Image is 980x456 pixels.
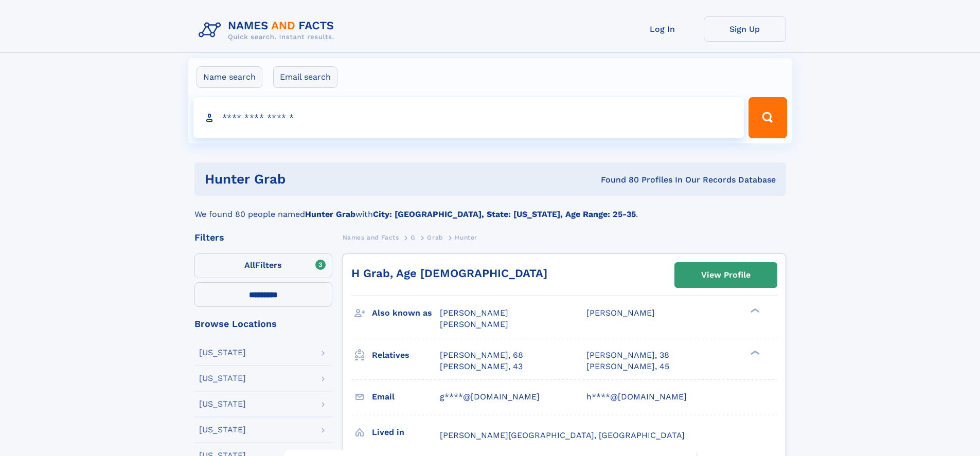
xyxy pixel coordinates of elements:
[197,66,262,88] label: Name search
[411,231,416,244] a: G
[193,97,744,138] input: search input
[372,304,440,322] h3: Also known as
[373,209,636,219] b: City: [GEOGRAPHIC_DATA], State: [US_STATE], Age Range: 25-35
[749,97,787,138] button: Search Button
[273,66,337,88] label: Email search
[372,346,440,364] h3: Relatives
[194,319,332,329] div: Browse Locations
[194,196,786,221] div: We found 80 people named with .
[440,361,523,372] a: [PERSON_NAME], 43
[194,233,332,242] div: Filters
[586,308,655,318] span: [PERSON_NAME]
[675,263,777,287] a: View Profile
[586,350,669,361] a: [PERSON_NAME], 38
[194,16,343,44] img: Logo Names and Facts
[411,234,416,241] span: G
[244,260,255,270] span: All
[440,319,508,329] span: [PERSON_NAME]
[427,234,443,241] span: Grab
[427,231,443,244] a: Grab
[351,267,547,280] a: H Grab, Age [DEMOGRAPHIC_DATA]
[748,307,760,314] div: ❯
[194,253,332,278] label: Filters
[343,231,399,244] a: Names and Facts
[199,374,246,382] div: [US_STATE]
[748,349,760,356] div: ❯
[199,426,246,434] div: [US_STATE]
[621,16,704,42] a: Log In
[305,209,355,219] b: Hunter Grab
[440,350,523,361] a: [PERSON_NAME], 68
[199,400,246,408] div: [US_STATE]
[701,263,751,287] div: View Profile
[205,173,443,186] h1: Hunter Grab
[704,16,786,42] a: Sign Up
[199,349,246,357] div: [US_STATE]
[443,174,776,186] div: Found 80 Profiles In Our Records Database
[372,388,440,406] h3: Email
[440,308,508,318] span: [PERSON_NAME]
[372,424,440,441] h3: Lived in
[455,234,477,241] span: Hunter
[586,361,669,372] a: [PERSON_NAME], 45
[440,430,685,440] span: [PERSON_NAME][GEOGRAPHIC_DATA], [GEOGRAPHIC_DATA]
